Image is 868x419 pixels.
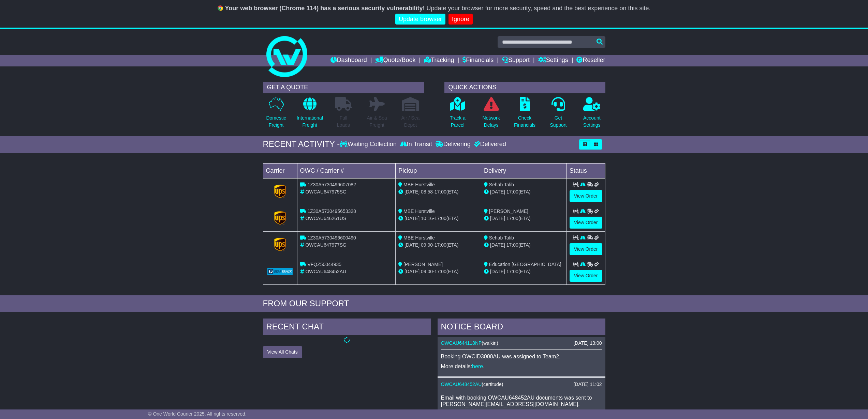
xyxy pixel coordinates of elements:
img: GetCarrierServiceLogo [274,185,286,198]
div: In Transit [398,141,434,148]
a: Ignore [448,14,473,25]
span: [DATE] [404,242,420,248]
a: AccountSettings [583,97,601,133]
a: Dashboard [330,55,367,66]
span: certitude [483,382,502,387]
div: NOTICE BOARD [438,319,605,337]
p: Full Loads [335,114,352,129]
div: QUICK ACTIONS [444,82,605,93]
p: Track a Parcel [450,114,466,129]
span: [DATE] [404,269,420,274]
span: MBE Hurstville [403,182,435,187]
a: View Order [570,243,602,255]
span: 1Z30A5730495653328 [307,208,356,214]
div: - (ETA) [398,268,478,275]
span: [DATE] [490,216,505,221]
a: Support [502,55,530,66]
div: FROM OUR SUPPORT [263,299,605,309]
p: Network Delays [482,114,500,129]
a: CheckFinancials [514,97,536,133]
p: International Freight [297,114,323,129]
p: Account Settings [583,114,601,129]
span: 17:00 [435,242,446,248]
span: 08:58 [421,189,433,195]
div: (ETA) [484,242,564,249]
a: Settings [538,55,568,66]
span: Sehab Talib [489,182,514,187]
a: OWCAU648452AU [441,382,482,387]
div: (ETA) [484,215,564,222]
p: Booking OWCID3000AU was assigned to Team2. [441,353,602,360]
td: Status [567,163,605,178]
p: Check Financials [514,114,535,129]
a: Financials [462,55,494,66]
p: Air & Sea Freight [367,114,387,129]
img: GetCarrierServiceLogo [267,268,293,275]
p: Get Support [550,114,567,129]
td: Carrier [263,163,297,178]
a: NetworkDelays [482,97,500,133]
a: InternationalFreight [296,97,323,133]
span: 17:00 [435,269,446,274]
span: [DATE] [490,189,505,195]
td: Pickup [396,163,481,178]
span: walkin [483,340,497,346]
div: RECENT CHAT [263,319,431,337]
div: Delivering [434,141,472,148]
p: More details: . [441,363,602,370]
span: 17:00 [506,216,518,221]
div: - (ETA) [398,215,478,222]
div: (ETA) [484,268,564,275]
a: DomesticFreight [266,97,286,133]
span: © One World Courier 2025. All rights reserved. [148,411,247,417]
span: Education [GEOGRAPHIC_DATA] [489,262,561,267]
a: View Order [570,270,602,282]
span: Update your browser for more security, speed and the best experience on this site. [426,5,650,12]
span: 17:00 [506,269,518,274]
b: Your web browser (Chrome 114) has a serious security vulnerability! [225,5,425,12]
a: Update browser [395,14,445,25]
span: 09:00 [421,242,433,248]
p: Air / Sea Depot [401,114,420,129]
div: ( ) [441,340,602,346]
div: (ETA) [484,188,564,196]
div: RECENT ACTIVITY - [263,139,340,149]
div: [DATE] 13:00 [573,340,602,346]
a: Reseller [576,55,605,66]
span: OWCAU647975SG [305,189,347,195]
a: Quote/Book [375,55,415,66]
p: Email with booking OWCAU648452AU documents was sent to [PERSON_NAME][EMAIL_ADDRESS][DOMAIN_NAME]. [441,394,602,407]
div: [DATE] 11:02 [573,382,602,387]
p: Domestic Freight [266,114,286,129]
span: MBE Hurstville [403,235,435,240]
span: [PERSON_NAME] [489,208,528,214]
span: [PERSON_NAME] [403,262,443,267]
span: OWCAU648452AU [305,269,346,274]
img: GetCarrierServiceLogo [274,211,286,225]
div: GET A QUOTE [263,82,424,93]
span: 17:00 [435,216,446,221]
td: Delivery [481,163,567,178]
a: Track aParcel [450,97,466,133]
span: 17:00 [506,242,518,248]
button: View All Chats [263,346,302,358]
span: 17:00 [506,189,518,195]
a: View Order [570,190,602,202]
span: MBE Hurstville [403,208,435,214]
span: Sehab Talib [489,235,514,240]
span: [DATE] [490,242,505,248]
span: 1Z30A5730496607082 [307,182,356,187]
span: OWCAU646261US [305,216,346,221]
a: OWCAU644118NP [441,340,482,346]
span: VFQZ50044935 [307,262,341,267]
a: GetSupport [549,97,567,133]
span: [DATE] [404,216,420,221]
td: OWC / Carrier # [297,163,396,178]
span: 1Z30A5730496600490 [307,235,356,240]
a: View Order [570,217,602,229]
span: 17:00 [435,189,446,195]
img: GetCarrierServiceLogo [274,238,286,251]
span: [DATE] [490,269,505,274]
div: Waiting Collection [340,141,398,148]
div: - (ETA) [398,242,478,249]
